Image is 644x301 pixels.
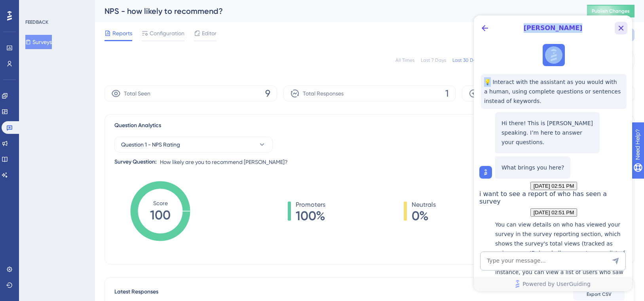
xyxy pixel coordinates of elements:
span: How likely are you to recommend [PERSON_NAME]? [160,157,288,167]
span: Question 1 - NPS Rating [121,140,180,149]
span: Question Analytics [114,121,161,130]
div: Survey Question: [114,157,157,167]
span: 1 [445,87,449,100]
div: All Times [395,57,414,63]
textarea: AI Assistant Text Input [6,236,152,255]
div: NPS - how likely to recommend? [104,6,567,17]
button: Question 1 - NPS Rating [114,137,273,152]
span: Export CSV [587,291,612,297]
p: You can view details on who has viewed your survey in the survey reporting section, which shows t... [21,204,154,280]
span: Publish Changes [592,8,630,14]
span: Reports [112,29,132,38]
span: Configuration [150,29,184,38]
div: Send Message [138,242,146,250]
iframe: UserGuiding AI Assistant [474,15,632,291]
span: Total Seen [124,89,150,98]
span: 9 [265,87,270,100]
tspan: 100 [150,208,171,223]
tspan: Score [153,200,168,206]
span: Editor [202,29,217,38]
div: FEEDBACK [25,19,48,25]
span: 0% [412,210,436,222]
div: Last 7 Days [421,57,446,63]
button: Surveys [25,35,52,49]
button: Export CSV [573,288,625,301]
div: Last 30 Days [452,57,481,63]
span: Need Help? [19,2,49,11]
span: Neutrals [412,200,436,210]
span: Total Responses [303,89,344,98]
button: Publish Changes [587,5,635,17]
span: Powered by UserGuiding [49,264,117,273]
span: Promoters [296,200,325,210]
span: 100% [296,210,325,222]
